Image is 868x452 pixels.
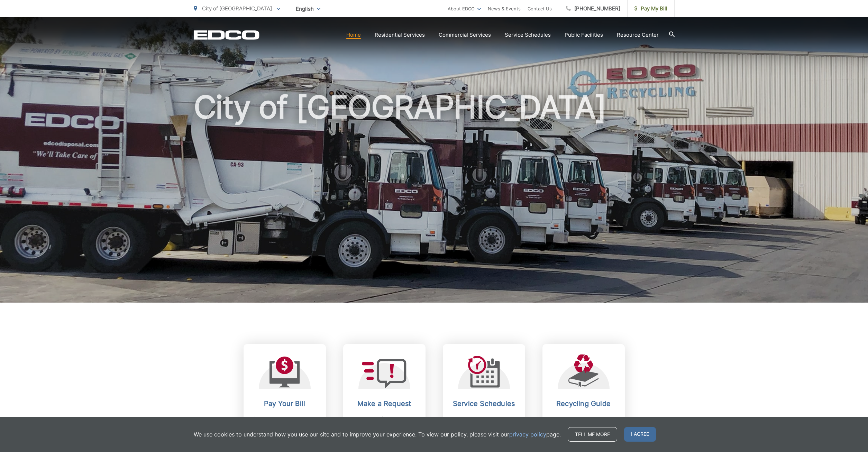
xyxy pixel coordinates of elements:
[565,31,603,39] a: Public Facilities
[528,4,552,13] a: Contact Us
[542,344,625,442] a: Recycling Guide Learn what you need to know about recycling.
[634,4,667,13] span: Pay My Bill
[624,427,656,442] span: I agree
[194,30,259,40] a: EDCD logo. Return to the homepage.
[549,415,618,431] p: Learn what you need to know about recycling.
[202,5,272,12] span: City of [GEOGRAPHIC_DATA]
[488,4,521,13] a: News & Events
[244,344,326,442] a: Pay Your Bill View, pay, and manage your bill online.
[350,415,419,431] p: Send a service request to EDCO.
[568,427,617,442] a: Tell me more
[250,415,319,431] p: View, pay, and manage your bill online.
[439,31,491,39] a: Commercial Services
[450,415,518,431] p: Stay up-to-date on any changes in schedules.
[549,399,618,408] h2: Recycling Guide
[250,399,319,408] h2: Pay Your Bill
[194,90,675,309] h1: City of [GEOGRAPHIC_DATA]
[505,31,551,39] a: Service Schedules
[617,31,659,39] a: Resource Center
[194,430,561,439] p: We use cookies to understand how you use our site and to improve your experience. To view our pol...
[291,3,326,15] span: English
[443,344,525,442] a: Service Schedules Stay up-to-date on any changes in schedules.
[350,399,419,408] h2: Make a Request
[346,31,361,39] a: Home
[450,399,518,408] h2: Service Schedules
[343,344,426,442] a: Make a Request Send a service request to EDCO.
[448,4,481,13] a: About EDCO
[509,430,546,439] a: privacy policy
[375,31,425,39] a: Residential Services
